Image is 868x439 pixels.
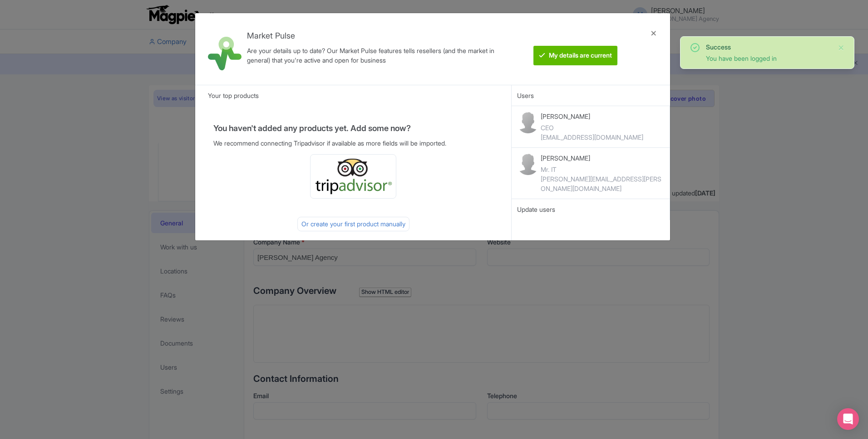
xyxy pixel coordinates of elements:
img: contact-b11cc6e953956a0c50a2f97983291f06.png [517,153,539,175]
button: Close [838,42,845,53]
p: We recommend connecting Tripadvisor if available as more fields will be imported. [213,138,493,148]
h4: You haven't added any products yet. Add some now? [213,124,493,133]
btn: My details are current [533,46,617,65]
div: Success [706,42,830,52]
img: contact-b11cc6e953956a0c50a2f97983291f06.png [517,112,539,133]
div: Open Intercom Messenger [837,408,859,430]
h4: Market Pulse [247,31,508,40]
div: You have been logged in [706,54,830,63]
img: ta_logo-885a1c64328048f2535e39284ba9d771.png [314,158,392,195]
div: [EMAIL_ADDRESS][DOMAIN_NAME] [541,132,643,142]
div: Mr. IT [541,165,664,174]
img: market_pulse-1-0a5220b3d29e4a0de46fb7534bebe030.svg [208,37,242,70]
p: [PERSON_NAME] [541,153,664,163]
div: [PERSON_NAME][EMAIL_ADDRESS][PERSON_NAME][DOMAIN_NAME] [541,174,664,193]
div: Or create your first product manually [297,217,409,231]
div: Your top products [195,85,512,106]
div: Are your details up to date? Our Market Pulse features tells resellers (and the market in general... [247,46,508,65]
div: Users [512,85,670,106]
p: [PERSON_NAME] [541,112,643,121]
div: Update users [517,205,664,215]
div: CEO [541,123,643,132]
